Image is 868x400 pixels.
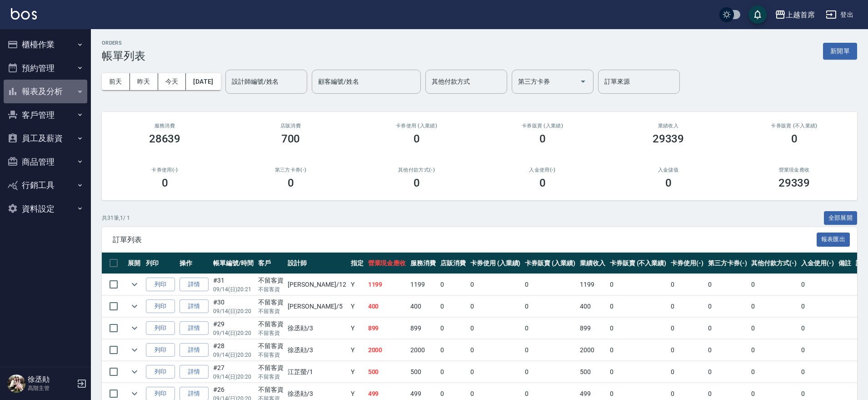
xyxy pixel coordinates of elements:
[146,299,175,314] button: 列印
[146,321,175,335] button: 列印
[285,296,348,317] td: [PERSON_NAME] /5
[822,6,857,23] button: 登出
[349,361,366,383] td: Y
[749,296,799,317] td: 0
[523,339,578,361] td: 0
[288,177,294,189] h3: 0
[366,253,409,274] th: 營業現金應收
[706,253,749,274] th: 第三方卡券(-)
[742,167,846,173] h2: 營業現金應收
[211,253,256,274] th: 帳單編號/時間
[128,343,141,357] button: expand row
[706,274,749,295] td: 0
[408,318,438,339] td: 899
[576,74,590,89] button: Open
[668,339,706,361] td: 0
[239,167,343,173] h2: 第三方卡券(-)
[408,339,438,361] td: 2000
[706,318,749,339] td: 0
[4,103,87,127] button: 客戶管理
[799,361,836,383] td: 0
[366,296,409,317] td: 400
[608,296,668,317] td: 0
[578,339,608,361] td: 2000
[4,56,87,80] button: 預約管理
[349,318,366,339] td: Y
[285,274,348,295] td: [PERSON_NAME] /12
[128,299,141,313] button: expand row
[468,253,523,274] th: 卡券使用 (入業績)
[438,274,468,295] td: 0
[653,132,684,145] h3: 29339
[366,274,409,295] td: 1199
[258,307,284,315] p: 不留客資
[4,173,87,197] button: 行銷工具
[799,339,836,361] td: 0
[102,50,145,62] h3: 帳單列表
[258,329,284,337] p: 不留客資
[113,167,217,173] h2: 卡券使用(-)
[539,132,546,145] h3: 0
[408,274,438,295] td: 1199
[523,274,578,295] td: 0
[438,318,468,339] td: 0
[706,361,749,383] td: 0
[771,5,818,24] button: 上越首席
[786,9,815,20] div: 上越首席
[258,285,284,294] p: 不留客資
[158,73,186,90] button: 今天
[349,274,366,295] td: Y
[144,253,177,274] th: 列印
[213,329,254,337] p: 09/14 (日) 20:20
[128,365,141,379] button: expand row
[665,177,672,189] h3: 0
[799,274,836,295] td: 0
[256,253,286,274] th: 客戶
[523,296,578,317] td: 0
[668,361,706,383] td: 0
[4,150,87,174] button: 商品管理
[578,274,608,295] td: 1199
[668,253,706,274] th: 卡券使用(-)
[258,385,284,395] div: 不留客資
[4,127,87,150] button: 員工及薪資
[211,361,256,383] td: #27
[180,343,209,357] a: 詳情
[213,307,254,315] p: 09/14 (日) 20:20
[414,132,420,145] h3: 0
[258,341,284,351] div: 不留客資
[102,40,145,46] h2: ORDERS
[817,233,850,247] button: 報表匯出
[408,253,438,274] th: 服務消費
[668,318,706,339] td: 0
[258,351,284,359] p: 不留客資
[258,373,284,381] p: 不留客資
[616,167,720,173] h2: 入金儲值
[749,253,799,274] th: 其他付款方式(-)
[608,253,668,274] th: 卡券販賣 (不入業績)
[128,321,141,335] button: expand row
[799,253,836,274] th: 入金使用(-)
[180,299,209,314] a: 詳情
[113,123,217,129] h3: 服務消費
[4,80,87,103] button: 報表及分析
[4,197,87,221] button: 資料設定
[162,177,168,189] h3: 0
[438,296,468,317] td: 0
[186,73,220,90] button: [DATE]
[349,296,366,317] td: Y
[608,274,668,295] td: 0
[438,361,468,383] td: 0
[578,296,608,317] td: 400
[468,361,523,383] td: 0
[364,167,469,173] h2: 其他付款方式(-)
[799,296,836,317] td: 0
[668,296,706,317] td: 0
[608,361,668,383] td: 0
[258,276,284,285] div: 不留客資
[211,296,256,317] td: #30
[490,167,594,173] h2: 入金使用(-)
[146,278,175,292] button: 列印
[523,361,578,383] td: 0
[258,363,284,373] div: 不留客資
